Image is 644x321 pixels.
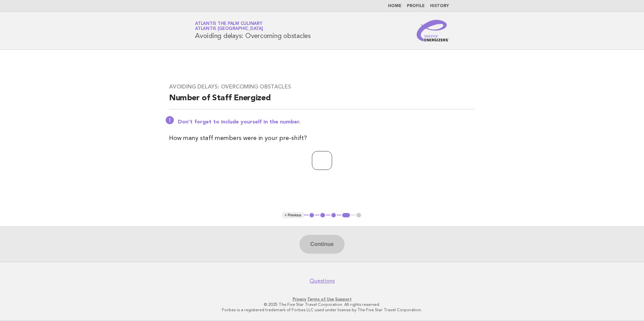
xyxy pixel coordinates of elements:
[195,27,263,31] span: Atlantis [GEOGRAPHIC_DATA]
[195,22,263,31] a: Atlantis The Palm CulinaryAtlantis [GEOGRAPHIC_DATA]
[169,93,475,109] h2: Number of Staff Energized
[430,4,449,8] a: History
[178,119,475,126] p: Don't forget to include yourself in the number.
[169,134,475,143] p: How many staff members were in your pre-shift?
[293,297,306,301] a: Privacy
[116,307,528,313] p: Forbes is a registered trademark of Forbes LLC used under license by The Five Star Travel Corpora...
[417,20,449,41] img: Service Energizers
[309,212,315,219] button: 1
[282,212,304,219] button: < Previous
[388,4,401,8] a: Home
[169,83,475,90] h3: Avoiding delays: Overcoming obstacles
[330,212,337,219] button: 3
[116,296,528,302] p: · ·
[116,302,528,307] p: © 2025 The Five Star Travel Corporation. All rights reserved.
[341,212,351,219] button: 4
[310,278,335,284] a: Questions
[319,212,326,219] button: 2
[335,297,352,301] a: Support
[407,4,425,8] a: Profile
[307,297,334,301] a: Terms of Use
[195,22,311,39] h1: Avoiding delays: Overcoming obstacles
